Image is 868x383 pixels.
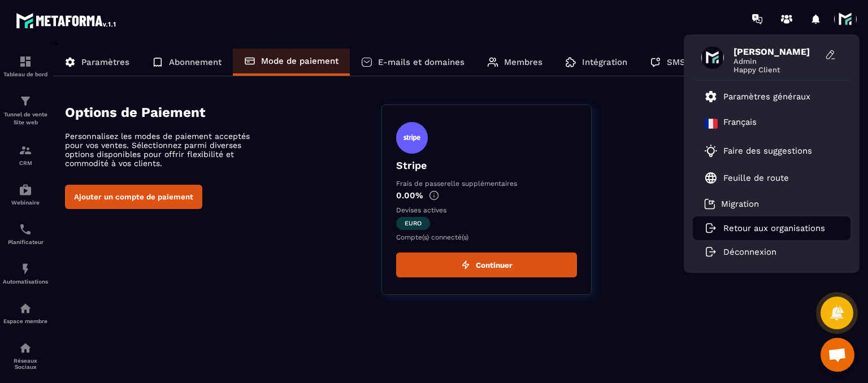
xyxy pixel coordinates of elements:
p: Mode de paiement [261,56,338,66]
img: social-network [19,341,32,355]
span: Admin [734,57,818,66]
img: info-gr.5499bf25.svg [429,190,439,201]
p: Faire des suggestions [723,146,812,156]
p: Automatisations [3,278,48,285]
a: Faire des suggestions [704,144,825,158]
a: Paramètres généraux [704,90,810,103]
p: E-mails et domaines [378,57,465,67]
img: automations [19,302,32,315]
button: Ajouter un compte de paiement [65,185,202,209]
p: Réseaux Sociaux [3,358,48,370]
img: stripe.9bed737a.svg [396,122,428,154]
p: CRM [3,160,48,166]
p: Paramètres [81,57,129,67]
span: [PERSON_NAME] [734,46,818,57]
div: Ouvrir le chat [821,338,854,372]
p: 0.00% [396,190,577,201]
img: formation [19,55,32,68]
p: Français [723,117,757,130]
p: Tunnel de vente Site web [3,111,48,127]
a: schedulerschedulerPlanificateur [3,214,48,254]
div: > [53,38,857,312]
p: Compte(s) connecté(s) [396,233,577,241]
a: automationsautomationsEspace membre [3,293,48,333]
a: formationformationTableau de bord [3,46,48,86]
p: Stripe [396,159,577,171]
p: Planificateur [3,239,48,245]
p: Paramètres généraux [723,92,810,102]
a: automationsautomationsWebinaire [3,175,48,214]
a: Feuille de route [704,171,789,185]
img: formation [19,94,32,108]
p: Personnalisez les modes de paiement acceptés pour vos ventes. Sélectionnez parmi diverses options... [65,132,263,168]
a: Retour aux organisations [704,223,825,233]
img: logo [16,10,118,31]
span: Happy Client [734,66,818,74]
button: Continuer [396,253,577,277]
a: formationformationCRM [3,135,48,175]
p: Déconnexion [723,247,776,257]
h4: Options de Paiement [65,105,381,120]
p: Feuille de route [723,173,789,183]
a: automationsautomationsAutomatisations [3,254,48,293]
img: automations [19,262,32,276]
a: formationformationTunnel de vente Site web [3,86,48,135]
img: formation [19,143,32,157]
p: Frais de passerelle supplémentaires [396,180,577,188]
p: Abonnement [169,57,222,67]
p: Webinaire [3,199,48,206]
a: Migration [704,198,759,210]
img: scheduler [19,223,32,236]
p: Espace membre [3,318,48,324]
img: automations [19,183,32,197]
p: Tableau de bord [3,71,48,77]
a: social-networksocial-networkRéseaux Sociaux [3,333,48,378]
p: Retour aux organisations [723,223,825,233]
span: euro [396,217,430,230]
p: Membres [504,57,542,67]
p: Intégration [582,57,627,67]
p: Devises actives [396,206,577,214]
p: Migration [721,199,759,209]
p: SMS / Emails / Webinaires [667,57,779,67]
img: zap.8ac5aa27.svg [461,260,470,269]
